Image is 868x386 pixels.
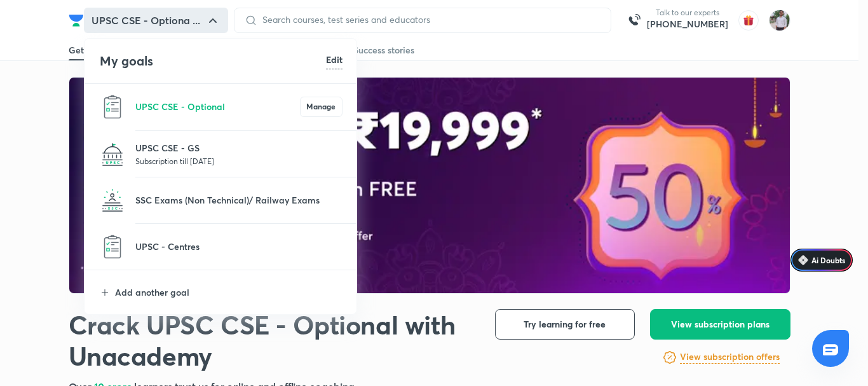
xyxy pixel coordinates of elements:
[100,94,125,120] img: UPSC CSE - Optional
[135,240,342,253] p: UPSC - Centres
[300,97,342,117] button: Manage
[135,155,342,167] p: Subscription till [DATE]
[100,188,125,213] img: SSC Exams (Non Technical)/ Railway Exams
[100,52,326,71] h4: My goals
[135,193,342,207] p: SSC Exams (Non Technical)/ Railway Exams
[326,53,342,66] h6: Edit
[100,234,125,259] img: UPSC - Centres
[115,286,342,299] p: Add another goal
[100,142,125,167] img: UPSC CSE - GS
[135,141,342,155] p: UPSC CSE - GS
[135,100,300,113] p: UPSC CSE - Optional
